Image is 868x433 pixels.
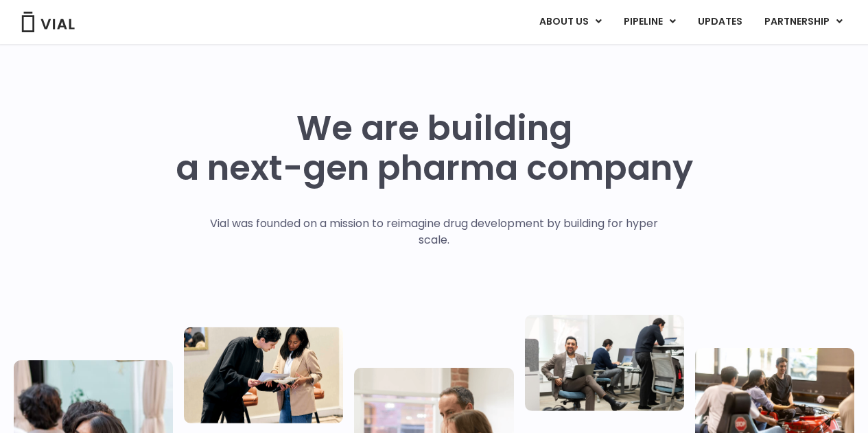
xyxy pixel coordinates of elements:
img: Two people looking at a paper talking. [184,327,343,423]
h1: We are building a next-gen pharma company [176,108,693,188]
img: Three people working in an office [525,314,684,410]
p: Vial was founded on a mission to reimagine drug development by building for hyper scale. [196,215,672,248]
a: UPDATES [687,10,753,34]
img: Vial Logo [21,12,75,32]
a: PIPELINEMenu Toggle [613,10,686,34]
a: ABOUT USMenu Toggle [528,10,612,34]
a: PARTNERSHIPMenu Toggle [753,10,854,34]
